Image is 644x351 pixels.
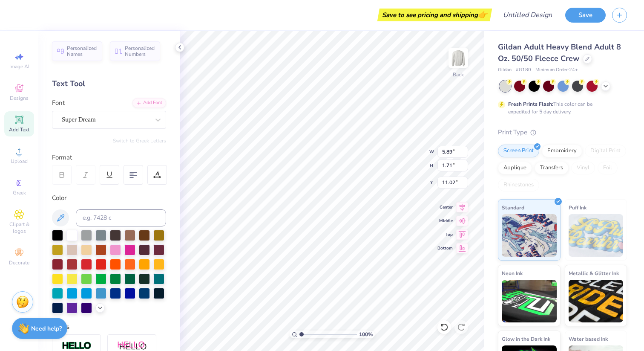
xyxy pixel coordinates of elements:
span: Metallic & Glitter Ink [569,269,619,278]
span: Decorate [9,259,29,266]
span: Upload [11,158,28,165]
div: Back [453,71,464,78]
span: Neon Ink [502,269,523,278]
div: Screen Print [498,145,539,157]
span: Top [437,232,453,238]
strong: Need help? [31,325,62,333]
span: Middle [437,218,453,224]
span: Standard [502,203,524,212]
span: Puff Ink [569,203,586,212]
span: Add Text [9,126,29,133]
span: Personalized Names [67,45,97,57]
span: 👉 [478,9,487,20]
span: # G180 [516,67,531,74]
div: Print Type [498,128,627,137]
div: Add Font [132,98,166,108]
div: Rhinestones [498,179,539,191]
button: Switch to Greek Letters [113,137,166,144]
div: Format [52,153,167,162]
div: This color can be expedited for 5 day delivery. [508,100,613,116]
div: Color [52,193,166,203]
div: Embroidery [542,145,582,157]
div: Text Tool [52,78,166,90]
span: Personalized Numbers [125,45,155,57]
span: Water based Ink [569,334,608,343]
div: Transfers [535,162,569,174]
div: Digital Print [585,145,626,157]
div: Applique [498,162,532,174]
button: Save [565,8,606,23]
img: Back [450,49,467,67]
span: Glow in the Dark Ink [502,334,550,343]
input: Untitled Design [496,6,559,23]
span: Gildan Adult Heavy Blend Adult 8 Oz. 50/50 Fleece Crew [498,42,621,64]
div: Vinyl [571,162,595,174]
span: Center [437,204,453,210]
span: Designs [10,95,29,102]
span: Minimum Order: 24 + [535,67,578,74]
img: Puff Ink [569,214,624,257]
div: Styles [52,322,166,332]
label: Font [52,98,65,108]
img: Metallic & Glitter Ink [569,280,624,322]
span: Bottom [437,245,453,251]
strong: Fresh Prints Flash: [508,101,553,107]
span: Gildan [498,67,512,74]
img: Stroke [62,341,92,351]
img: Standard [502,214,557,257]
div: Save to see pricing and shipping [379,9,490,21]
div: Foil [598,162,618,174]
img: Neon Ink [502,280,557,322]
input: e.g. 7428 c [76,209,166,226]
span: Image AI [9,63,29,70]
span: Greek [13,189,26,196]
span: 100 % [359,331,373,338]
span: Clipart & logos [4,221,34,235]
